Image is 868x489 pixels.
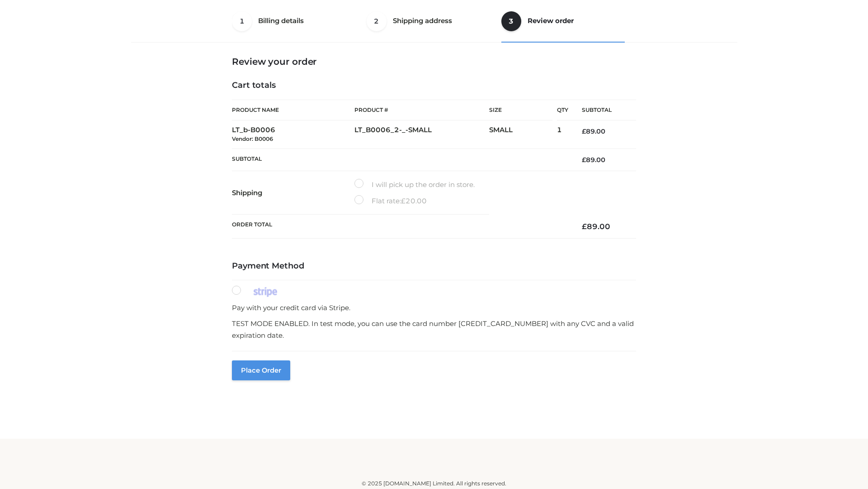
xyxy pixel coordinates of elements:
bdi: 89.00 [582,127,605,135]
th: Order Total [232,215,568,239]
th: Size [489,100,552,120]
th: Shipping [232,171,354,215]
h4: Payment Method [232,261,636,271]
label: I will pick up the order in store. [354,179,475,191]
td: LT_B0006_2-_-SMALL [354,120,489,149]
span: £ [582,127,586,135]
th: Product # [354,100,489,120]
th: Qty [557,100,568,120]
th: Subtotal [568,100,636,120]
bdi: 20.00 [401,197,427,205]
bdi: 89.00 [582,222,610,231]
div: © 2025 [DOMAIN_NAME] Limited. All rights reserved. [134,479,734,488]
button: Place order [232,360,290,380]
th: Subtotal [232,149,568,171]
td: LT_b-B0006 [232,120,354,149]
span: £ [401,197,406,205]
small: Vendor: B0006 [232,135,273,142]
p: Pay with your credit card via Stripe. [232,302,636,314]
label: Flat rate: [354,195,427,207]
bdi: 89.00 [582,156,605,164]
h4: Cart totals [232,81,636,91]
span: £ [582,156,586,164]
p: TEST MODE ENABLED. In test mode, you can use the card number [CREDIT_CARD_NUMBER] with any CVC an... [232,318,636,341]
td: SMALL [489,120,557,149]
th: Product Name [232,100,354,120]
span: £ [582,222,587,231]
h3: Review your order [232,56,636,67]
td: 1 [557,120,568,149]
